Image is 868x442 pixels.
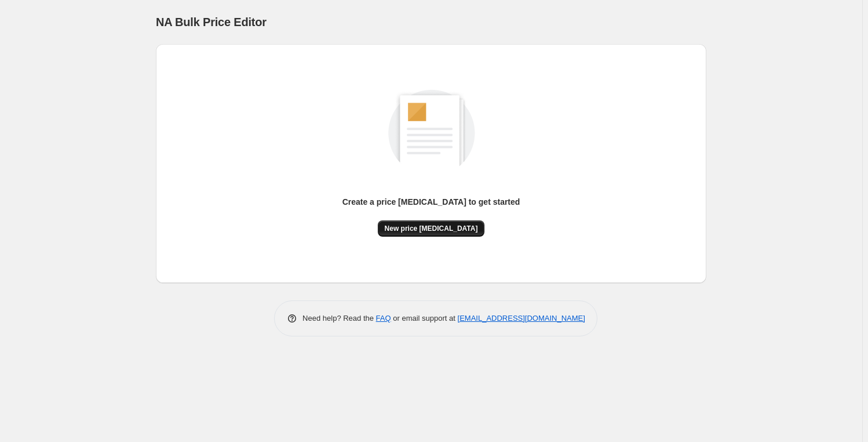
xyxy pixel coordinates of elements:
a: [EMAIL_ADDRESS][DOMAIN_NAME] [458,314,585,323]
span: or email support at [391,314,458,323]
a: FAQ [376,314,391,323]
span: New price [MEDICAL_DATA] [385,224,478,233]
p: Create a price [MEDICAL_DATA] to get started [342,196,520,208]
span: Need help? Read the [302,314,376,323]
span: NA Bulk Price Editor [156,16,267,28]
button: New price [MEDICAL_DATA] [378,220,485,237]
